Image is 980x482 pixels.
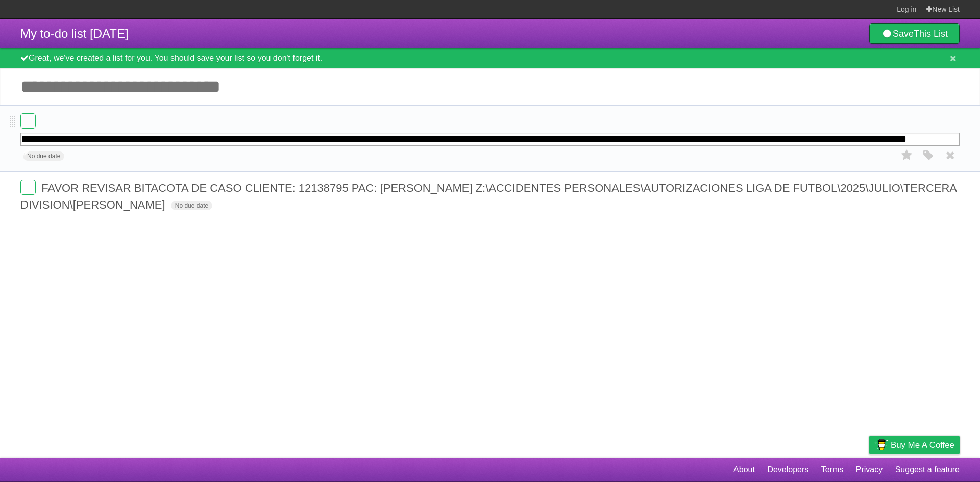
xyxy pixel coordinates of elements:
[20,182,957,211] span: FAVOR REVISAR BITACOTA DE CASO CLIENTE: 12138795 PAC: [PERSON_NAME] Z:\ACCIDENTES PERSONALES\AUTO...
[23,151,64,161] span: No due date
[20,27,129,40] span: My to-do list [DATE]
[895,460,960,479] a: Suggest a feature
[874,436,888,453] img: Buy me a coffee
[891,436,954,454] span: Buy me a coffee
[20,180,36,195] label: Done
[869,436,960,454] a: Buy me a coffee
[869,23,960,44] a: SaveThis List
[914,29,948,39] b: This List
[733,460,755,479] a: About
[856,460,883,479] a: Privacy
[171,201,212,210] span: No due date
[821,460,844,479] a: Terms
[897,147,917,164] label: Star task
[20,113,36,129] label: Done
[767,460,808,479] a: Developers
